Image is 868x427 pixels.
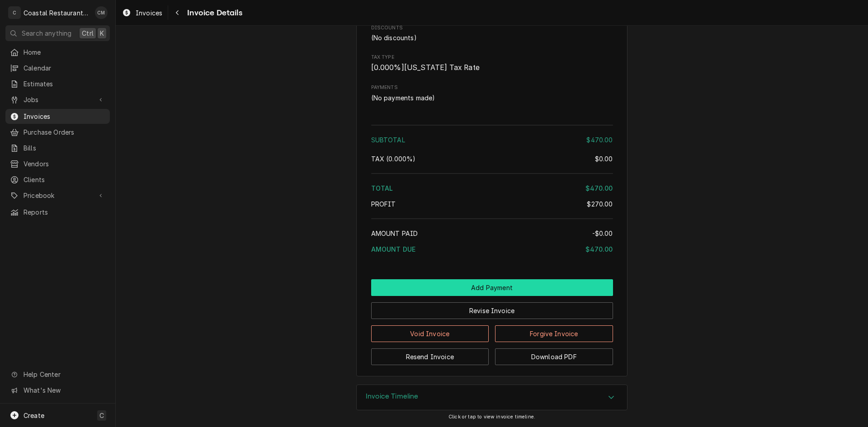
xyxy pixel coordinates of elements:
[5,188,110,203] a: Go to Pricebook
[184,7,242,19] span: Invoice Details
[371,135,613,145] div: Subtotal
[371,302,613,319] button: Revise Invoice
[371,154,613,164] div: Tax
[24,47,105,57] span: Home
[24,112,105,121] span: Invoices
[371,54,613,73] div: Tax Type
[371,230,418,237] span: Amount Paid
[5,205,110,220] a: Reports
[82,28,94,38] span: Ctrl
[587,199,613,209] div: $270.00
[371,62,613,73] span: Tax Type
[24,412,44,419] span: Create
[371,348,489,365] button: Resend Invoice
[371,184,393,192] span: Total
[24,63,105,73] span: Calendar
[24,385,104,395] span: What's New
[118,5,166,20] a: Invoices
[357,385,627,410] div: Accordion Header
[495,325,613,342] button: Forgive Invoice
[371,155,416,163] span: Tax ( 0.000% )
[371,54,613,61] span: Tax Type
[371,24,613,32] span: Discounts
[371,63,480,72] span: [ 0.000 %] [US_STATE] Tax Rate
[170,5,184,20] button: Navigate back
[5,109,110,124] a: Invoices
[24,127,105,137] span: Purchase Orders
[5,156,110,171] a: Vendors
[371,319,613,342] div: Button Group Row
[5,367,110,382] a: Go to Help Center
[95,6,108,19] div: CM
[5,61,110,75] a: Calendar
[24,95,92,104] span: Jobs
[586,135,613,145] div: $470.00
[371,84,613,102] div: Payments
[371,24,613,42] div: Discounts
[371,122,613,260] div: Amount Summary
[95,6,108,19] div: Chad McMaster's Avatar
[371,279,613,296] button: Add Payment
[24,207,105,217] span: Reports
[595,154,613,164] div: $0.00
[5,172,110,187] a: Clients
[5,76,110,91] a: Estimates
[24,143,105,153] span: Bills
[371,33,613,42] div: Discounts List
[24,159,105,169] span: Vendors
[592,229,613,238] div: -$0.00
[371,245,416,253] span: Amount Due
[136,8,162,18] span: Invoices
[5,383,110,398] a: Go to What's New
[371,199,613,209] div: Profit
[371,244,613,254] div: Amount Due
[24,8,90,18] div: Coastal Restaurant Repair
[5,25,110,41] button: Search anythingCtrlK
[22,28,71,38] span: Search anything
[371,136,405,144] span: Subtotal
[99,411,104,420] span: C
[24,370,104,379] span: Help Center
[371,296,613,319] div: Button Group Row
[371,279,613,365] div: Button Group
[24,79,105,89] span: Estimates
[371,342,613,365] div: Button Group Row
[100,28,104,38] span: K
[356,385,627,411] div: Invoice Timeline
[585,183,613,193] div: $470.00
[5,125,110,140] a: Purchase Orders
[366,392,419,401] h3: Invoice Timeline
[8,6,21,19] div: C
[371,279,613,296] div: Button Group Row
[448,414,535,420] span: Click or tap to view invoice timeline.
[24,175,105,184] span: Clients
[5,141,110,155] a: Bills
[371,183,613,193] div: Total
[585,244,613,254] div: $470.00
[357,385,627,410] button: Accordion Details Expand Trigger
[371,229,613,238] div: Amount Paid
[371,325,489,342] button: Void Invoice
[5,92,110,107] a: Go to Jobs
[371,200,396,208] span: Profit
[5,45,110,60] a: Home
[24,191,92,200] span: Pricebook
[371,84,613,91] label: Payments
[495,348,613,365] button: Download PDF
